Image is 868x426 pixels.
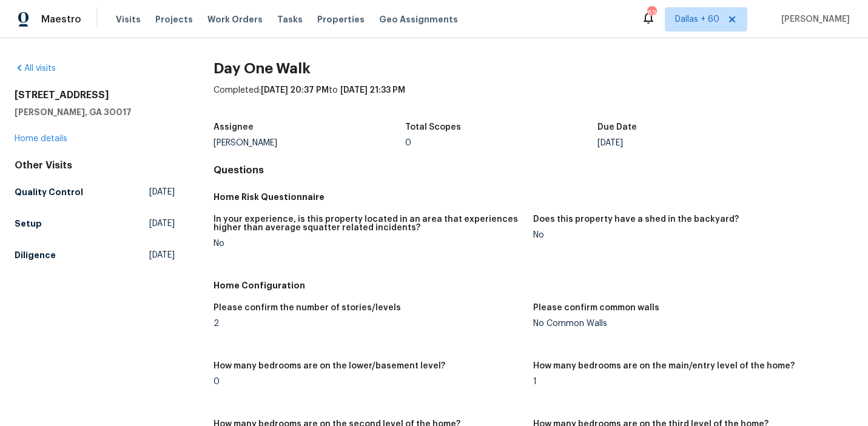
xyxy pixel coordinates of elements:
[533,231,844,239] div: No
[776,13,850,25] span: [PERSON_NAME]
[214,139,406,147] div: [PERSON_NAME]
[214,239,524,248] div: No
[675,13,719,25] span: Dallas + 60
[647,7,656,19] div: 628
[214,191,853,203] h5: Home Risk Questionnaire
[15,181,175,203] a: Quality Control[DATE]
[15,186,83,198] h5: Quality Control
[533,362,795,370] h5: How many bedrooms are on the main/entry level of the home?
[214,378,524,386] div: 0
[277,15,303,24] span: Tasks
[149,186,175,198] span: [DATE]
[15,218,42,230] h5: Setup
[214,279,853,291] h5: Home Configuration
[15,106,175,118] h5: [PERSON_NAME], GA 30017
[214,319,524,328] div: 2
[533,319,844,328] div: No Common Walls
[214,84,853,116] div: Completed: to
[533,215,739,224] h5: Does this property have a shed in the backyard?
[15,249,56,261] h5: Diligence
[214,215,524,232] h5: In your experience, is this property located in an area that experiences higher than average squa...
[214,164,853,176] h4: Questions
[15,89,175,101] h2: [STREET_ADDRESS]
[214,62,853,75] h2: Day One Walk
[214,123,254,131] h5: Assignee
[597,123,637,131] h5: Due Date
[15,159,175,171] div: Other Visits
[214,362,445,370] h5: How many bedrooms are on the lower/basement level?
[149,249,175,261] span: [DATE]
[116,13,141,25] span: Visits
[261,86,329,95] span: [DATE] 20:37 PM
[155,13,193,25] span: Projects
[533,378,844,386] div: 1
[207,13,263,25] span: Work Orders
[379,13,458,25] span: Geo Assignments
[533,304,659,312] h5: Please confirm common walls
[214,304,401,312] h5: Please confirm the number of stories/levels
[15,213,175,235] a: Setup[DATE]
[41,13,81,25] span: Maestro
[405,123,461,131] h5: Total Scopes
[15,244,175,266] a: Diligence[DATE]
[597,139,790,147] div: [DATE]
[15,64,56,73] a: All visits
[15,135,67,143] a: Home details
[149,218,175,230] span: [DATE]
[340,86,405,95] span: [DATE] 21:33 PM
[317,13,365,25] span: Properties
[405,139,597,147] div: 0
